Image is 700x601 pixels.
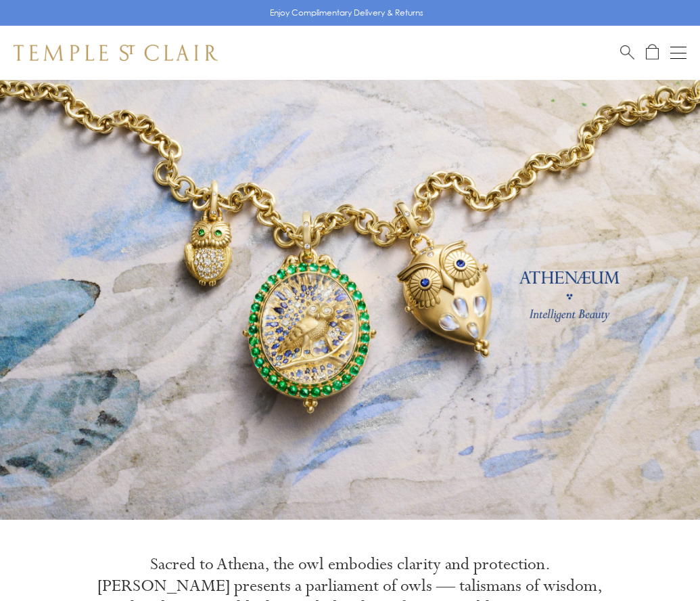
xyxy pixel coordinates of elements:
a: Search [620,44,634,61]
p: Enjoy Complimentary Delivery & Returns [270,6,423,20]
button: Open navigation [670,45,686,61]
a: Open Shopping Bag [646,44,659,61]
img: Temple St. Clair [14,45,218,61]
